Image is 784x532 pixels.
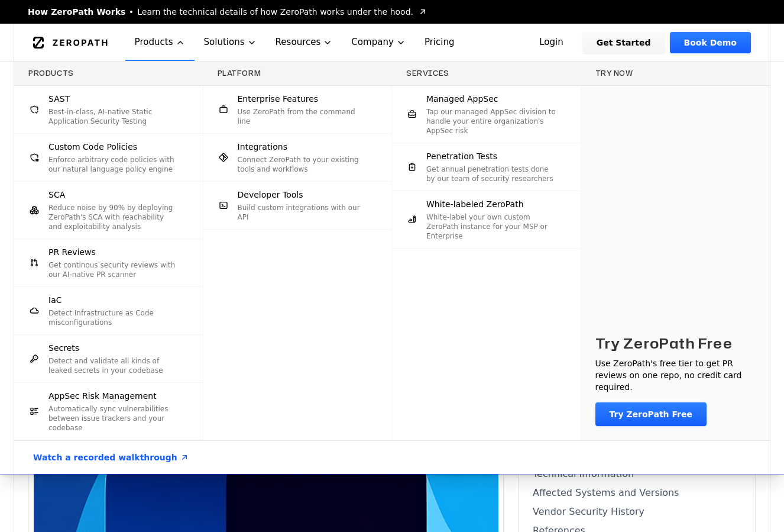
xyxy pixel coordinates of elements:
[48,93,70,105] span: SAST
[195,24,266,61] button: Solutions
[48,342,79,354] span: Secrets
[670,32,751,53] a: Book Demo
[48,260,179,279] p: Get continous security reviews with our AI-native PR scanner
[48,404,179,433] p: Automatically sync vulnerabilities between issue trackers and your codebase
[426,150,497,162] span: Penetration Tests
[238,141,287,153] span: Integrations
[392,86,581,143] a: Managed AppSecTap our managed AppSec division to handle your entire organization's AppSec risk
[426,93,498,105] span: Managed AppSec
[125,24,195,61] button: Products
[218,69,378,78] h3: Platform
[28,6,427,18] a: How ZeroPath WorksLearn the technical details of how ZeroPath works under the hood.
[14,287,203,334] a: IaCDetect Infrastructure as Code misconfigurations
[203,86,392,133] a: Enterprise FeaturesUse ZeroPath from the command line
[595,402,707,426] a: Try ZeroPath Free
[426,198,524,210] span: White-labeled ZeroPath
[203,182,392,229] a: Developer ToolsBuild custom integrations with our API
[48,203,179,231] p: Reduce noise by 90% by deploying ZeroPath's SCA with reachability and exploitability analysis
[533,486,741,500] a: Affected Systems and Versions
[595,334,733,353] h3: Try ZeroPath Free
[238,107,368,126] p: Use ZeroPath from the command line
[426,212,557,241] p: White-label your own custom ZeroPath instance for your MSP or Enterprise
[426,165,557,183] p: Get annual penetration tests done by our team of security researchers
[14,335,203,382] a: SecretsDetect and validate all kinds of leaked secrets in your codebase
[14,24,770,61] nav: Global
[48,390,157,402] span: AppSec Risk Management
[342,24,415,61] button: Company
[14,134,203,181] a: Custom Code PoliciesEnforce arbitrary code policies with our natural language policy engine
[392,191,581,248] a: White-labeled ZeroPathWhite-label your own custom ZeroPath instance for your MSP or Enterprise
[48,189,65,201] span: SCA
[415,24,464,61] a: Pricing
[48,141,137,153] span: Custom Code Policies
[595,357,756,393] p: Use ZeroPath's free tier to get PR reviews on one repo, no credit card required.
[582,32,665,53] a: Get Started
[238,203,368,222] p: Build custom integrations with our API
[14,86,203,133] a: SASTBest-in-class, AI-native Static Application Security Testing
[48,107,179,126] p: Best-in-class, AI-native Static Application Security Testing
[28,69,189,78] h3: Products
[48,246,96,258] span: PR Reviews
[266,24,342,61] button: Resources
[426,107,557,136] p: Tap our managed AppSec division to handle your entire organization's AppSec risk
[533,505,741,519] a: Vendor Security History
[203,134,392,181] a: IntegrationsConnect ZeroPath to your existing tools and workflows
[48,308,179,327] p: Detect Infrastructure as Code misconfigurations
[14,182,203,238] a: SCAReduce noise by 90% by deploying ZeroPath's SCA with reachability and exploitability analysis
[406,69,566,78] h3: Services
[238,93,319,105] span: Enterprise Features
[14,383,203,440] a: AppSec Risk ManagementAutomatically sync vulnerabilities between issue trackers and your codebase
[19,441,203,474] a: Watch a recorded walkthrough
[595,69,756,78] h3: Try now
[238,189,303,201] span: Developer Tools
[48,155,179,174] p: Enforce arbitrary code policies with our natural language policy engine
[137,6,413,18] span: Learn the technical details of how ZeroPath works under the hood.
[48,294,61,306] span: IaC
[48,356,179,375] p: Detect and validate all kinds of leaked secrets in your codebase
[28,6,125,18] span: How ZeroPath Works
[392,143,581,191] a: Penetration TestsGet annual penetration tests done by our team of security researchers
[238,155,368,174] p: Connect ZeroPath to your existing tools and workflows
[14,239,203,286] a: PR ReviewsGet continous security reviews with our AI-native PR scanner
[525,32,578,53] a: Login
